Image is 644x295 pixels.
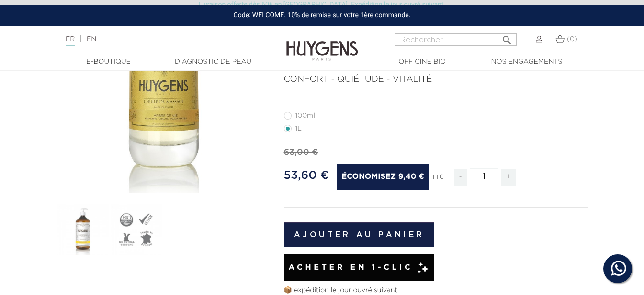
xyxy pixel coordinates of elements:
[501,169,517,186] span: +
[454,169,467,186] span: -
[337,164,429,190] span: Économisez 9,40 €
[284,73,588,86] p: CONFORT - QUIÉTUDE - VITALITÉ
[87,36,96,43] a: EN
[374,57,470,67] a: Officine Bio
[286,25,358,62] img: Huygens
[284,222,435,247] button: Ajouter au panier
[431,167,444,193] div: TTC
[501,32,513,43] i: 
[567,36,577,43] span: (0)
[284,112,327,120] label: 100ml
[66,36,75,46] a: FR
[165,57,261,67] a: Diagnostic de peau
[284,125,313,132] label: 1L
[284,148,318,157] span: 63,00 €
[61,57,157,67] a: E-Boutique
[498,31,516,44] button: 
[284,170,329,181] span: 53,60 €
[470,168,498,185] input: Quantité
[395,33,517,46] input: Rechercher
[61,33,261,45] div: |
[479,57,575,67] a: Nos engagements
